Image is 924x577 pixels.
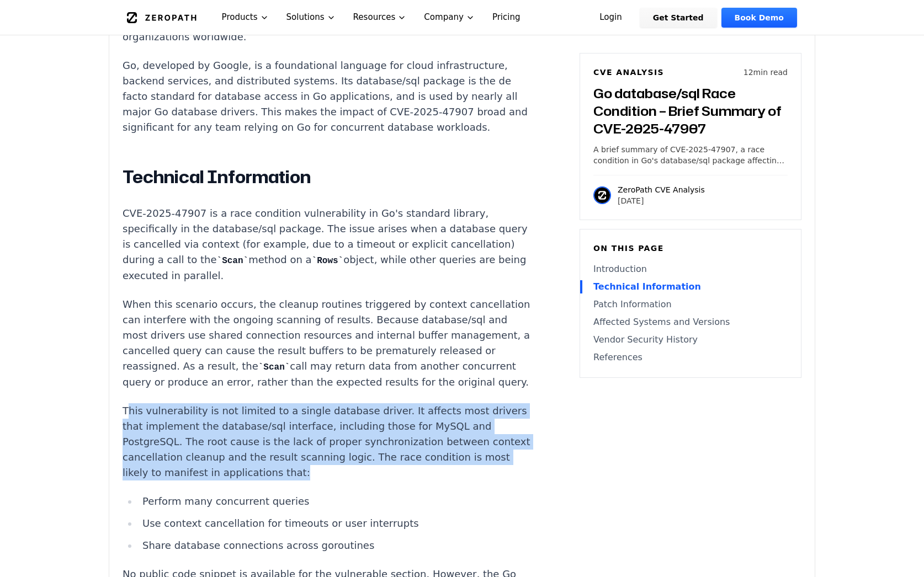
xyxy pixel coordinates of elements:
[123,58,533,135] p: Go, developed by Google, is a foundational language for cloud infrastructure, backend services, a...
[618,184,705,195] p: ZeroPath CVE Analysis
[586,8,635,28] a: Login
[593,84,788,137] h3: Go database/sql Race Condition – Brief Summary of CVE-2025-47907
[123,297,533,390] p: When this scenario occurs, the cleanup routines triggered by context cancellation can interfere w...
[217,256,249,266] code: Scan
[123,403,533,480] p: This vulnerability is not limited to a single database driver. It affects most drivers that imple...
[138,494,533,509] li: Perform many concurrent queries
[618,195,705,206] p: [DATE]
[138,538,533,553] li: Share database connections across goroutines
[593,333,788,346] a: Vendor Security History
[593,351,788,364] a: References
[123,166,533,188] h2: Technical Information
[593,316,788,329] a: Affected Systems and Versions
[593,280,788,293] a: Technical Information
[593,144,788,166] p: A brief summary of CVE-2025-47907, a race condition in Go's database/sql package affecting query ...
[258,362,290,372] code: Scan
[593,263,788,276] a: Introduction
[138,516,533,531] li: Use context cancellation for timeouts or user interrupts
[312,256,344,266] code: Rows
[593,67,664,78] h6: CVE Analysis
[721,8,797,28] a: Book Demo
[593,298,788,311] a: Patch Information
[593,243,788,254] h6: On this page
[593,186,611,204] img: ZeroPath CVE Analysis
[640,8,717,28] a: Get Started
[744,67,788,78] p: 12 min read
[123,206,533,284] p: CVE-2025-47907 is a race condition vulnerability in Go's standard library, specifically in the da...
